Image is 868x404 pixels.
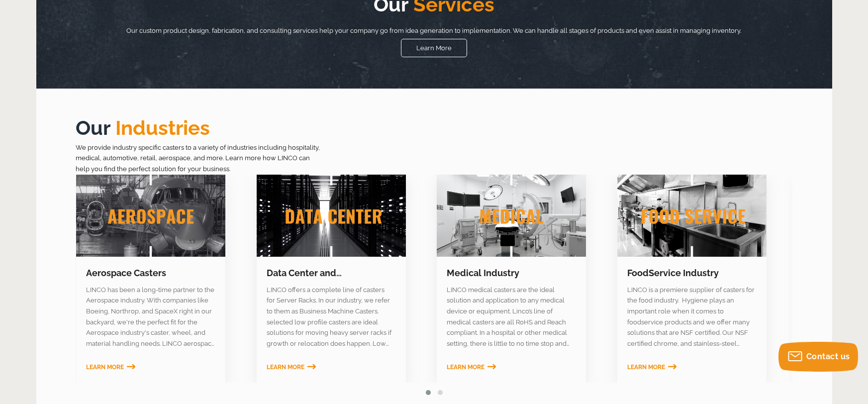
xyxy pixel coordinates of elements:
[627,364,676,371] a: Learn More
[267,268,342,291] a: Data Center and Semiconductor
[437,285,586,349] section: LINCO medical casters are the ideal solution and application to any medical device or equipment. ...
[86,364,124,371] span: Learn More
[778,342,858,372] button: Contact us
[447,364,496,371] a: Learn More
[86,268,166,278] a: Aerospace Casters
[447,364,484,371] span: Learn More
[267,364,304,371] span: Learn More
[86,364,135,371] a: Learn More
[627,268,719,278] a: FoodService Industry
[76,285,225,349] section: LINCO has been a long-time partner to the Aerospace industry. With companies like Boeing, Northro...
[116,25,753,36] p: Our custom product design, fabrication, and consulting services help your company go from idea ge...
[257,285,406,349] section: LINCO offers a complete line of casters for Server Racks. In our industry, we refer to them as Bu...
[627,364,665,371] span: Learn More
[267,364,316,371] a: Learn More
[617,285,767,349] section: LINCO is a premiere supplier of casters for the food industry. Hygiene plays an important role wh...
[806,352,850,361] span: Contact us
[111,116,210,139] span: Industries
[447,268,519,278] a: Medical Industry
[76,142,325,175] p: We provide industry specific casters to a variety of industries including hospitality, medical, a...
[401,39,467,57] a: Learn More
[76,113,792,142] h2: Our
